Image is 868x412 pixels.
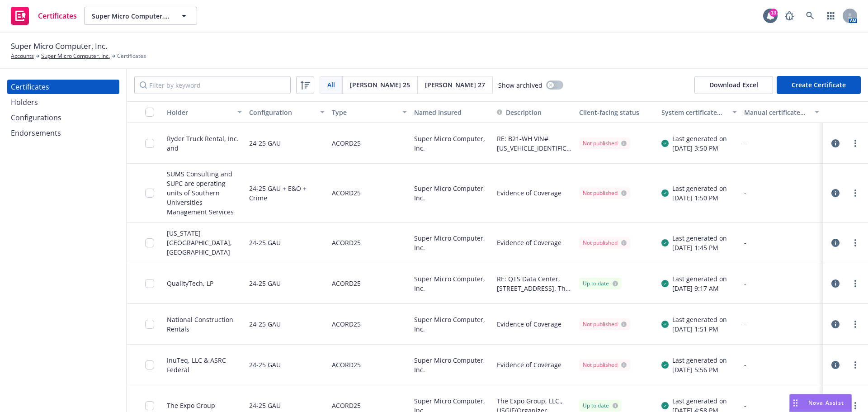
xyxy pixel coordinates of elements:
a: more [850,360,861,370]
a: Search [801,7,819,25]
button: RE: QTS Data Center, [STREET_ADDRESS]. The Certificate Holder is included as an additional insure... [497,274,572,293]
div: System certificate last generated [661,108,726,117]
div: Configurations [11,110,61,125]
a: Certificates [7,3,80,28]
input: Toggle Row Selected [145,238,154,247]
div: Manual certificate last generated [744,108,809,117]
input: Toggle Row Selected [145,320,154,329]
div: Certificates [11,80,49,94]
div: Last generated on [672,274,727,284]
div: ACORD25 [332,169,361,217]
button: Create Certificate [777,76,861,94]
div: Last generated on [672,355,727,365]
div: ACORD25 [332,228,361,257]
button: Download Excel [694,76,773,94]
div: Type [332,108,397,117]
div: ACORD25 [332,350,361,379]
button: Evidence of Coverage [497,238,561,247]
div: Endorsements [11,126,61,140]
div: Configuration [249,108,314,117]
span: Certificates [117,52,146,60]
div: 24-25 GAU [249,228,281,257]
div: Client-facing status [579,108,654,117]
button: RE: B21-WH VIN#[US_VEHICLE_IDENTIFICATION_NUMBER] & B31-RMA VIN#[US_VEHICLE_IDENTIFICATION_NUMBER... [497,134,572,153]
div: Super Micro Computer, Inc. [410,345,493,385]
button: Evidence of Coverage [497,188,561,198]
div: Super Micro Computer, Inc. [410,164,493,223]
div: [DATE] 1:50 PM [672,193,727,203]
div: InuTeq, LLC & ASRC Federal [167,355,242,374]
span: Nova Assist [808,399,844,407]
a: more [850,400,861,411]
a: Report a Bug [780,7,798,25]
div: - [744,401,819,410]
a: more [850,237,861,248]
div: [DATE] 1:45 PM [672,243,727,252]
div: The Expo Group [167,401,215,410]
div: QualityTech, LP [167,279,213,288]
div: [DATE] 1:51 PM [672,324,727,334]
button: Type [328,101,410,123]
button: Client-facing status [576,101,658,123]
a: Holders [7,95,119,109]
a: Endorsements [7,126,119,140]
a: Certificates [7,80,119,94]
div: Super Micro Computer, Inc. [410,263,493,304]
button: Description [497,108,542,117]
input: Select all [145,108,154,117]
div: Not published [583,239,627,247]
a: more [850,278,861,289]
div: Last generated on [672,315,727,324]
button: Super Micro Computer, Inc. [84,7,197,25]
div: Holder [167,108,232,117]
a: Super Micro Computer, Inc. [41,52,110,60]
div: ACORD25 [332,128,361,158]
div: 24-25 GAU [249,350,281,379]
span: Super Micro Computer, Inc. [92,11,170,21]
div: Holders [11,95,38,109]
button: Evidence of Coverage [497,360,561,369]
div: [DATE] 5:56 PM [672,365,727,374]
div: Last generated on [672,134,727,143]
input: Filter by keyword [134,76,291,94]
a: Accounts [11,52,34,60]
button: Named Insured [410,101,493,123]
button: System certificate last generated [658,101,740,123]
div: [DATE] 3:50 PM [672,143,727,153]
div: [US_STATE][GEOGRAPHIC_DATA], [GEOGRAPHIC_DATA] [167,228,242,257]
div: Last generated on [672,233,727,243]
div: 24-25 GAU [249,309,281,339]
button: Nova Assist [789,394,852,412]
input: Toggle Row Selected [145,360,154,369]
a: more [850,188,861,199]
input: Toggle Row Selected [145,189,154,198]
span: [PERSON_NAME] 27 [425,80,485,90]
div: 24-25 GAU [249,128,281,158]
button: Configuration [245,101,328,123]
input: Toggle Row Selected [145,401,154,410]
a: more [850,319,861,330]
div: - [744,138,819,148]
span: Super Micro Computer, Inc. [11,40,107,52]
div: Not published [583,189,627,197]
div: SUMS Consulting and SUPC are operating units of Southern Universities Management Services [167,169,242,217]
div: Not published [583,320,627,328]
input: Toggle Row Selected [145,139,154,148]
div: Not published [583,139,627,147]
div: National Construction Rentals [167,315,242,334]
div: Last generated on [672,184,727,193]
div: - [744,319,819,329]
span: Show archived [498,81,542,90]
div: - [744,238,819,247]
span: [PERSON_NAME] 25 [350,80,410,90]
div: - [744,188,819,198]
button: Evidence of Coverage [497,319,561,329]
button: Manual certificate last generated [741,101,823,123]
div: [DATE] 9:17 AM [672,284,727,293]
input: Toggle Row Selected [145,279,154,288]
